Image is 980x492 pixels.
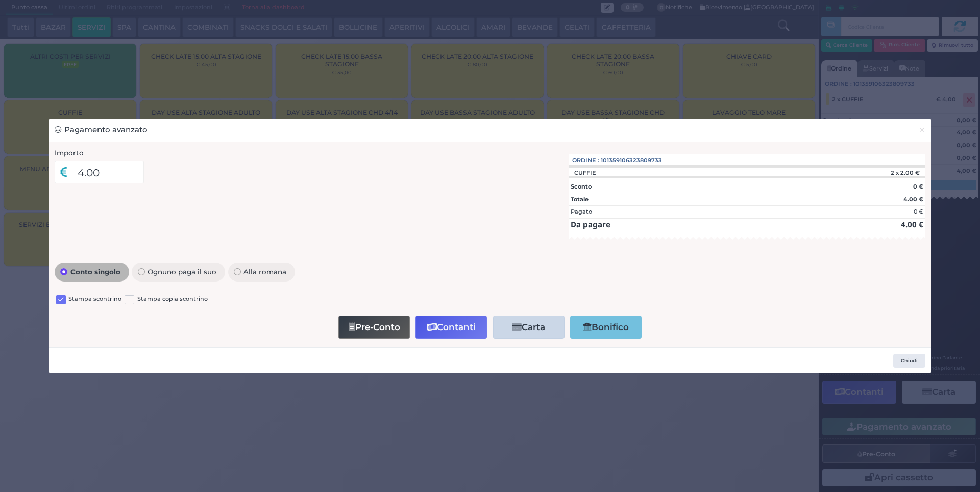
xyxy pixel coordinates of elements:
span: Alla romana [241,268,289,275]
label: Stampa copia scontrino [137,295,208,304]
input: Es. 30.99 [71,161,144,183]
div: CUFFIE [569,169,601,176]
span: 101359106323809733 [601,156,662,165]
button: Bonifico [570,316,642,339]
div: 0 € [914,207,923,216]
strong: Da pagare [571,219,610,229]
span: Ordine : [572,156,599,165]
label: Importo [55,148,84,158]
strong: Totale [571,196,589,203]
button: Contanti [415,316,487,339]
span: Ognuno paga il suo [145,268,219,275]
strong: Sconto [571,183,592,190]
button: Chiudi [893,354,925,368]
div: Pagato [571,207,592,216]
strong: 0 € [913,183,923,190]
button: Pre-Conto [338,316,410,339]
span: × [919,124,925,135]
button: Carta [493,316,565,339]
label: Stampa scontrino [68,295,121,304]
strong: 4.00 € [901,219,923,229]
h3: Pagamento avanzato [55,124,148,136]
div: 2 x 2.00 € [836,169,925,176]
button: Chiudi [913,119,931,142]
span: Conto singolo [67,268,123,275]
strong: 4.00 € [903,196,923,203]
